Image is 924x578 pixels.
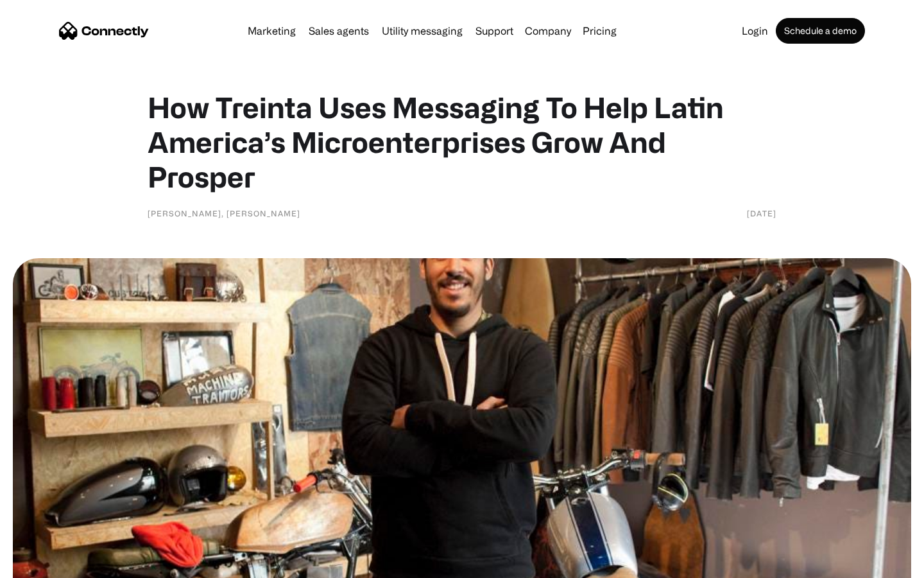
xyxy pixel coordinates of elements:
a: Marketing [243,26,301,36]
a: Sales agents [304,26,374,36]
a: Login [737,26,773,36]
div: Company [525,22,571,40]
div: [PERSON_NAME], [PERSON_NAME] [148,207,300,220]
a: Schedule a demo [776,18,865,44]
aside: Language selected: English [13,556,77,574]
a: Utility messaging [377,26,468,36]
a: Support [470,26,518,36]
ul: Language list [26,556,77,574]
h1: How Treinta Uses Messaging To Help Latin America’s Microenterprises Grow And Prosper [148,90,776,194]
div: [DATE] [747,207,776,220]
a: Pricing [577,26,622,36]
